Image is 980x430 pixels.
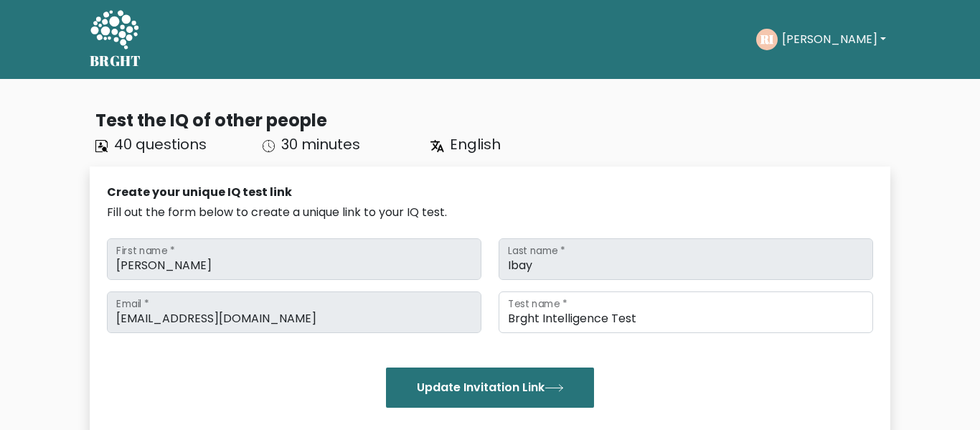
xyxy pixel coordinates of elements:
div: Create your unique IQ test link [107,184,873,201]
div: Test the IQ of other people [95,108,890,134]
button: Update Invitation Link [386,368,594,408]
input: Email [107,291,481,333]
span: 40 questions [114,134,207,154]
input: First name [107,238,481,280]
input: Last name [499,238,873,280]
span: English [450,134,501,154]
a: BRGHT [90,6,141,73]
text: RI [760,31,773,47]
h5: BRGHT [90,52,141,70]
input: Test name [499,291,873,333]
div: Fill out the form below to create a unique link to your IQ test. [107,204,873,221]
span: 30 minutes [281,134,360,154]
button: [PERSON_NAME] [778,30,890,49]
